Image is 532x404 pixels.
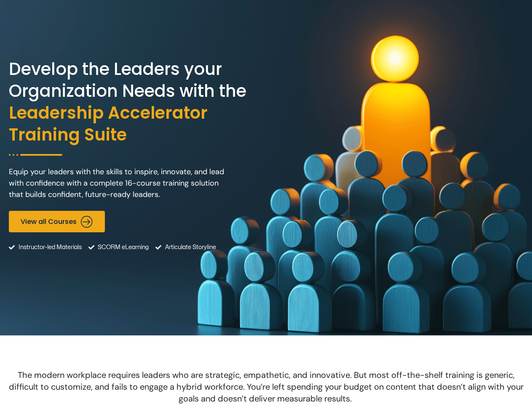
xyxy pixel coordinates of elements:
h2: Develop the Leaders your Organization Needs with the [9,58,264,146]
a: View all Courses [9,211,105,232]
span: The modern workplace requires leaders who are strategic, empathetic, and innovative. But most off... [9,369,524,404]
span: Instructor-led Materials [16,237,82,258]
span: Leadership Accelerator Training Suite [9,102,264,146]
p: Equip your leaders with the skills to inspire, innovate, and lead with confidence with a complete... [9,166,228,200]
span: View all Courses [21,218,77,226]
span: SCORM eLearning [96,237,149,258]
span: Articulate Storyline [163,237,216,258]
